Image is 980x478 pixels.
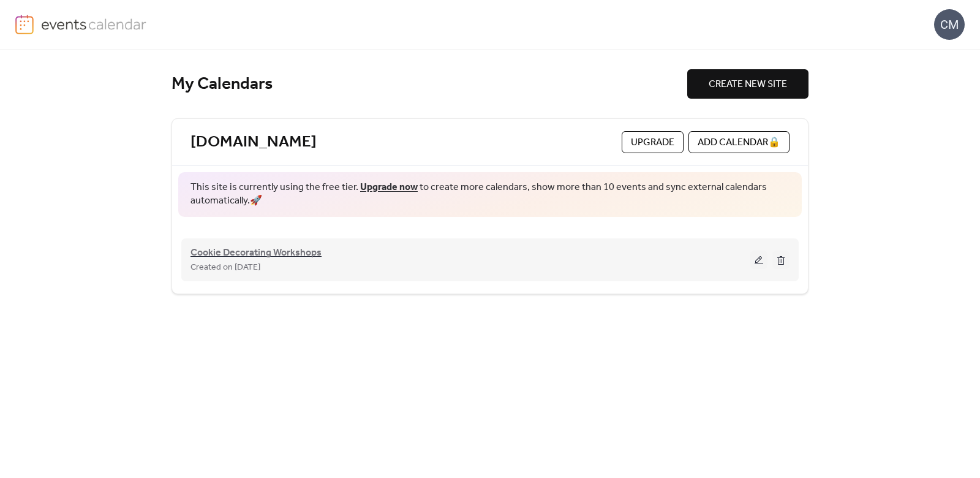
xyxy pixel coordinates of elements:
a: Cookie Decorating Workshops [190,249,322,257]
button: Upgrade [622,131,684,153]
span: CREATE NEW SITE [709,77,787,92]
div: CM [934,9,965,40]
a: [DOMAIN_NAME] [190,132,317,153]
button: CREATE NEW SITE [687,69,809,99]
img: logo-type [41,15,147,33]
span: This site is currently using the free tier. to create more calendars, show more than 10 events an... [190,181,790,208]
img: logo [15,15,34,34]
div: My Calendars [171,74,687,95]
span: Cookie Decorating Workshops [190,246,322,260]
a: Upgrade now [360,178,418,197]
span: Created on [DATE] [190,260,260,275]
span: Upgrade [631,135,674,150]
